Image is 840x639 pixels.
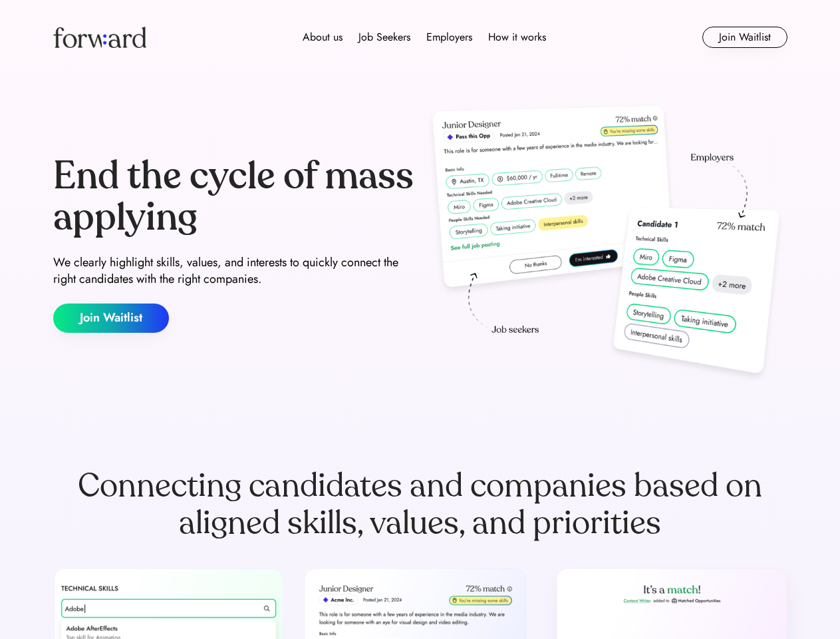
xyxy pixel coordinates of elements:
div: Job Seekers [358,29,410,45]
button: Join Waitlist [702,27,787,48]
div: About us [303,29,343,45]
div: Employers [426,29,472,45]
div: We clearly highlight skills, values, and interests to quickly connect the right candidates with t... [53,254,415,288]
div: Connecting candidates and companies based on aligned skills, values, and priorities [53,467,787,542]
button: Join Waitlist [53,304,169,333]
img: Forward logo [53,27,146,48]
img: hero-image.png [426,101,787,387]
div: How it works [488,29,546,45]
div: End the cycle of mass applying [53,156,415,238]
